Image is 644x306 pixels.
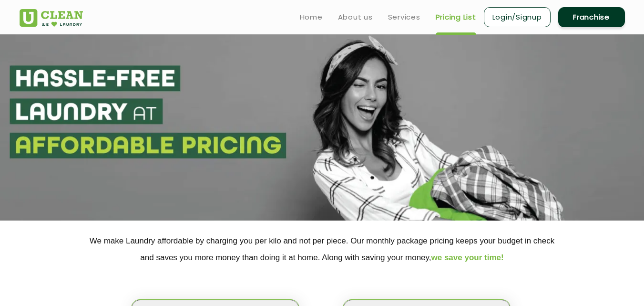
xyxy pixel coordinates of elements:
span: we save your time! [431,253,504,262]
img: UClean Laundry and Dry Cleaning [20,9,83,27]
a: Home [300,11,323,23]
p: We make Laundry affordable by charging you per kilo and not per piece. Our monthly package pricin... [20,232,625,266]
a: Franchise [558,7,625,27]
a: Pricing List [436,11,476,23]
a: Login/Signup [484,7,551,27]
a: About us [338,11,373,23]
a: Services [388,11,420,23]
